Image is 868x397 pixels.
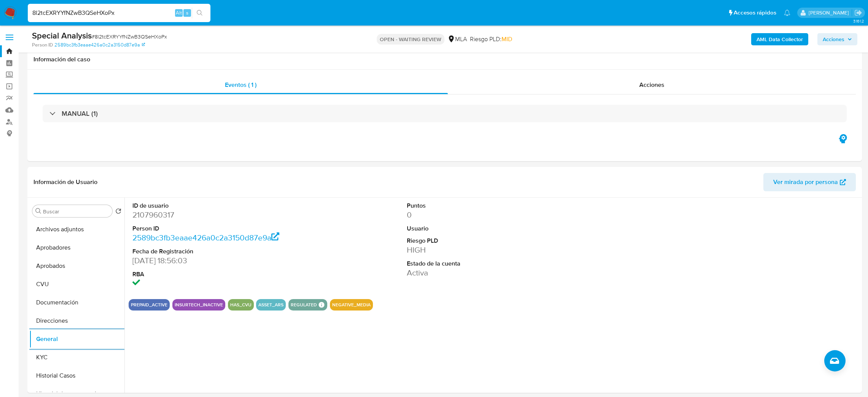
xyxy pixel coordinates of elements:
[33,56,856,63] h1: Información del caso
[54,42,145,48] a: 2589bc3fb3eaae426a0c2a3150d87e9a
[43,105,847,122] div: MANUAL (1)
[734,9,776,17] span: Accesos rápidos
[176,9,182,16] span: Alt
[407,245,582,255] dd: HIGH
[132,255,308,266] dd: [DATE] 18:56:03
[29,220,124,239] button: Archivos adjuntos
[757,33,803,45] b: AML Data Collector
[132,202,308,210] dt: ID de usuario
[33,178,97,186] h1: Información de Usuario
[639,80,664,89] span: Acciones
[377,34,444,45] p: OPEN - WAITING REVIEW
[470,35,512,43] span: Riesgo PLD:
[29,293,124,312] button: Documentación
[28,8,210,18] input: Buscar usuario o caso...
[407,210,582,220] dd: 0
[448,35,467,43] div: MLA
[132,210,308,220] dd: 2107960317
[29,275,124,293] button: CVU
[35,208,41,214] button: Buscar
[92,33,167,40] span: # 8l2tcEXRYYfNZwB3QSeHXoPx
[407,202,582,210] dt: Puntos
[809,9,852,16] p: abril.medzovich@mercadolibre.com
[751,33,808,45] button: AML Data Collector
[763,173,856,191] button: Ver mirada por persona
[502,35,512,43] span: MID
[407,224,582,233] dt: Usuario
[407,267,582,278] dd: Activa
[823,33,844,45] span: Acciones
[132,232,279,243] a: 2589bc3fb3eaae426a0c2a3150d87e9a
[132,247,308,256] dt: Fecha de Registración
[43,208,109,215] input: Buscar
[62,109,98,118] h3: MANUAL (1)
[29,330,124,348] button: General
[132,270,308,279] dt: RBA
[29,312,124,330] button: Direcciones
[32,29,92,42] b: Special Analysis
[773,173,838,191] span: Ver mirada por persona
[407,237,582,245] dt: Riesgo PLD
[192,8,207,18] button: search-icon
[115,208,121,216] button: Volver al orden por defecto
[186,9,188,16] span: s
[784,10,790,16] a: Notificaciones
[32,42,53,48] b: Person ID
[29,257,124,275] button: Aprobados
[817,33,857,45] button: Acciones
[29,348,124,367] button: KYC
[29,367,124,385] button: Historial Casos
[132,224,308,233] dt: Person ID
[225,80,256,89] span: Eventos ( 1 )
[854,9,862,17] a: Salir
[407,259,582,268] dt: Estado de la cuenta
[29,239,124,257] button: Aprobadores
